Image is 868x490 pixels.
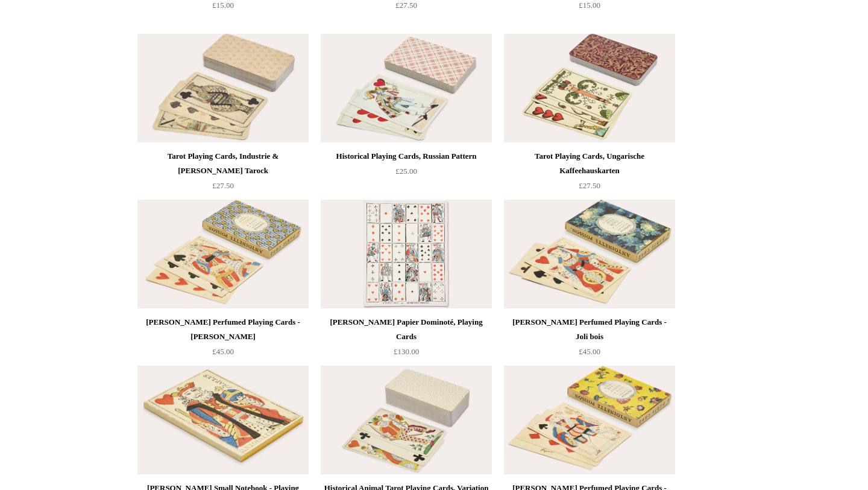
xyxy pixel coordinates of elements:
span: £27.50 [395,1,417,10]
div: [PERSON_NAME] Perfumed Playing Cards - [PERSON_NAME] [140,315,306,344]
img: Antoinette Poisson Perfumed Playing Cards - Bien Aimee [504,366,675,474]
a: Tarot Playing Cards, Ungarische Kaffeehauskarten Tarot Playing Cards, Ungarische Kaffeehauskarten [504,34,675,142]
img: Tarot Playing Cards, Ungarische Kaffeehauskarten [504,34,675,142]
div: Tarot Playing Cards, Industrie & [PERSON_NAME] Tarock [140,149,306,178]
a: Antoinette Poisson Small Notebook - Playing Cards Antoinette Poisson Small Notebook - Playing Cards [137,366,309,474]
a: Antoinette Poisson Perfumed Playing Cards - Bien Aimee Antoinette Poisson Perfumed Playing Cards ... [504,366,675,474]
a: [PERSON_NAME] Papier Dominoté, Playing Cards £130.00 [321,315,492,364]
img: Antoinette Poisson Perfumed Playing Cards - Joli bois [504,200,675,308]
a: Antoinette Poisson Papier Dominoté, Playing Cards Antoinette Poisson Papier Dominoté, Playing Cards [321,200,492,308]
span: £27.50 [579,181,600,190]
a: [PERSON_NAME] Perfumed Playing Cards - Joli bois £45.00 [504,315,675,364]
img: Antoinette Poisson Perfumed Playing Cards - Tison [137,200,309,308]
img: Antoinette Poisson Papier Dominoté, Playing Cards [321,200,492,308]
span: £45.00 [212,347,234,356]
span: £25.00 [395,167,417,176]
img: Historical Playing Cards, Russian Pattern [321,34,492,142]
span: £15.00 [579,1,600,10]
span: £130.00 [394,347,419,356]
div: [PERSON_NAME] Papier Dominoté, Playing Cards [324,315,489,344]
a: Historical Animal Tarot Playing Cards, Variation on Paris Pattern Historical Animal Tarot Playing... [321,366,492,474]
a: Antoinette Poisson Perfumed Playing Cards - Joli bois Antoinette Poisson Perfumed Playing Cards -... [504,200,675,308]
span: £45.00 [579,347,600,356]
span: £27.50 [212,181,234,190]
a: [PERSON_NAME] Perfumed Playing Cards - [PERSON_NAME] £45.00 [137,315,309,364]
span: £15.00 [212,1,234,10]
a: Historical Playing Cards, Russian Pattern £25.00 [321,149,492,199]
div: [PERSON_NAME] Perfumed Playing Cards - Joli bois [507,315,672,344]
a: Tarot Playing Cards, Industrie & [PERSON_NAME] Tarock £27.50 [137,149,309,199]
a: Tarot Playing Cards, Industrie & Glück Tarock Tarot Playing Cards, Industrie & Glück Tarock [137,34,309,142]
div: Historical Playing Cards, Russian Pattern [324,149,489,164]
img: Tarot Playing Cards, Industrie & Glück Tarock [137,34,309,142]
img: Antoinette Poisson Small Notebook - Playing Cards [137,366,309,474]
div: Tarot Playing Cards, Ungarische Kaffeehauskarten [507,149,672,178]
a: Tarot Playing Cards, Ungarische Kaffeehauskarten £27.50 [504,149,675,199]
a: Antoinette Poisson Perfumed Playing Cards - Tison Antoinette Poisson Perfumed Playing Cards - Tison [137,200,309,308]
a: Historical Playing Cards, Russian Pattern Historical Playing Cards, Russian Pattern [321,34,492,142]
img: Historical Animal Tarot Playing Cards, Variation on Paris Pattern [321,366,492,474]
